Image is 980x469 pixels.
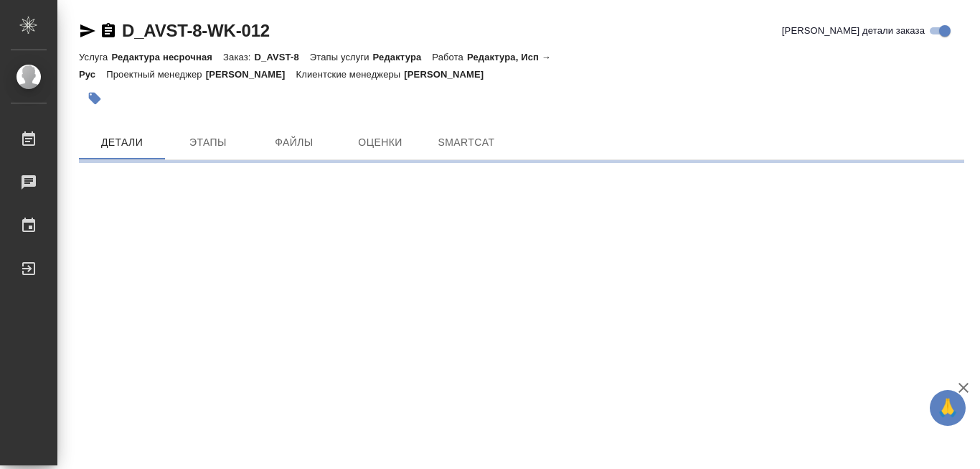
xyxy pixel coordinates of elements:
button: Скопировать ссылку [100,22,117,40]
button: Добавить тэг [79,83,110,114]
p: [PERSON_NAME] [206,69,296,80]
span: [PERSON_NAME] детали заказа [782,24,925,38]
p: [PERSON_NAME] [404,69,494,80]
span: Этапы [174,134,242,152]
a: D_AVST-8-WK-012 [122,21,270,40]
span: Файлы [260,134,329,152]
p: Редактура [373,52,433,62]
span: Детали [88,134,156,152]
button: 🙏 [930,390,966,426]
span: 🙏 [936,393,960,423]
button: Скопировать ссылку для ЯМессенджера [79,22,96,40]
p: Этапы услуги [310,52,373,62]
p: Работа [432,52,467,62]
span: Оценки [346,134,415,152]
p: Заказ: [223,52,254,62]
p: Проектный менеджер [106,69,205,80]
p: Клиентские менеджеры [296,69,405,80]
p: Редактура несрочная [111,52,223,62]
span: SmartCat [432,134,501,152]
p: D_AVST-8 [255,52,310,62]
p: Услуга [79,52,111,62]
